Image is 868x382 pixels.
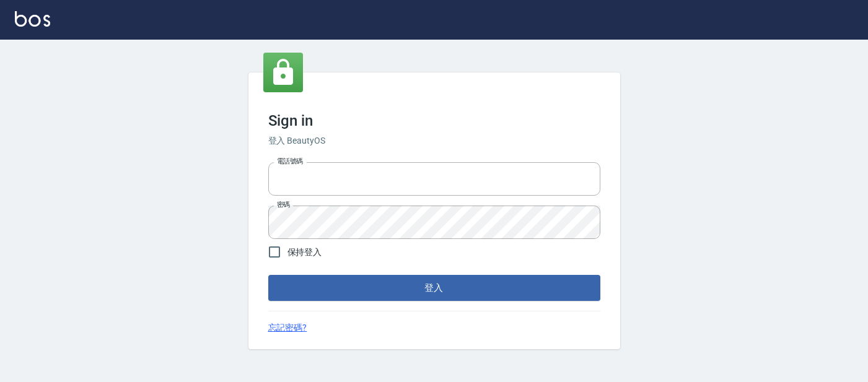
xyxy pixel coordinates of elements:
[268,275,600,301] button: 登入
[15,11,50,27] img: Logo
[277,157,303,166] label: 電話號碼
[287,246,322,259] span: 保持登入
[268,134,600,147] h6: 登入 BeautyOS
[277,200,290,209] label: 密碼
[268,112,600,129] h3: Sign in
[268,321,307,334] a: 忘記密碼?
